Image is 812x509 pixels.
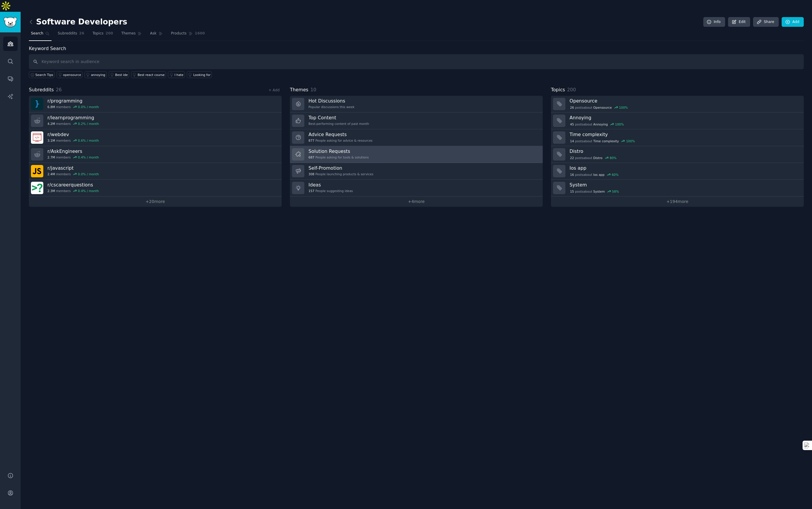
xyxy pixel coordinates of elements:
span: 22 [570,156,574,160]
a: Solution Requests687People asking for tools & solutions [290,146,543,163]
a: Best ide [109,71,129,78]
h3: Advice Requests [308,131,372,138]
span: 1600 [195,31,205,36]
div: post s about [570,189,619,194]
span: 4.2M [47,122,55,126]
div: 0.6 % / month [78,138,99,143]
a: r/AskEngineers2.7Mmembers0.4% / month [29,146,282,163]
a: r/cscareerquestions2.3Mmembers0.4% / month [29,180,282,196]
span: 157 [308,189,314,193]
img: cscareerquestions [31,182,43,194]
div: 0.2 % / month [78,122,99,126]
span: 308 [308,172,314,176]
span: 200 [567,87,576,92]
div: annoying [91,73,105,77]
h3: r/ webdev [47,131,99,138]
h3: r/ learnprogramming [47,115,99,121]
span: Ios app [593,173,605,177]
a: Distro22postsaboutDistro80% [551,146,804,163]
div: 0.0 % / month [78,172,99,176]
a: Share [753,17,778,27]
a: Edit [728,17,750,27]
a: Top ContentBest-performing content of past month [290,113,543,129]
h3: System [570,182,800,188]
a: Best react course [131,71,166,78]
h3: Hot Discussions [308,98,354,104]
h3: r/ cscareerquestions [47,182,99,188]
span: Topics [551,86,565,94]
label: Keyword Search [29,46,66,51]
div: members [47,189,99,193]
div: post s about [570,155,617,161]
span: Distro [593,156,603,160]
div: post s about [570,105,628,110]
span: 26 [570,105,574,110]
div: 100 % [626,139,635,143]
h3: Top Content [308,115,369,121]
span: 10 [311,87,316,92]
span: 45 [570,122,574,126]
div: 58 % [612,189,619,194]
a: Hot DiscussionsPopular discussions this week [290,96,543,113]
div: I hate [174,73,183,77]
span: Topics [93,31,103,36]
span: 15 [570,189,574,194]
span: Themes [290,86,308,94]
h3: Ideas [308,182,353,188]
h3: Annoying [570,115,800,121]
a: annoying [85,71,107,78]
span: 2.7M [47,155,55,159]
a: Annoying45postsaboutAnnoying100% [551,113,804,129]
img: programming [31,98,43,110]
div: opensource [63,73,81,77]
div: members [47,172,99,176]
a: r/javascript2.4Mmembers0.0% / month [29,163,282,180]
a: r/learnprogramming4.2Mmembers0.2% / month [29,113,282,129]
h3: Distro [570,148,800,154]
a: r/programming6.8Mmembers0.0% / month [29,96,282,113]
h3: Solution Requests [308,148,369,154]
a: Add [782,17,804,27]
span: Annoying [593,122,608,126]
span: 16 [570,173,574,177]
span: 687 [308,155,314,159]
a: Opensource26postsaboutOpensource100% [551,96,804,113]
div: People suggesting ideas [308,189,353,193]
span: 26 [56,87,62,92]
a: Self-Promotion308People launching products & services [290,163,543,180]
div: members [47,122,99,126]
h3: r/ javascript [47,165,99,171]
div: People launching products & services [308,172,373,176]
div: 100 % [615,122,624,126]
h2: Software Developers [29,17,127,27]
span: Subreddits [58,31,77,36]
a: opensource [57,71,82,78]
img: GummySearch logo [4,17,17,27]
a: Time complexity14postsaboutTime complexity100% [551,129,804,146]
span: Search [31,31,43,36]
h3: Self-Promotion [308,165,373,171]
div: members [47,155,99,159]
input: Keyword search in audience [29,54,804,69]
div: 0.0 % / month [78,105,99,109]
a: Subreddits26 [56,29,86,41]
a: I hate [168,71,185,78]
div: Best-performing content of past month [308,122,369,126]
span: Products [171,31,187,36]
button: Search Tips [29,71,55,78]
a: + Add [268,88,280,92]
a: Advice Requests877People asking for advice & resources [290,129,543,146]
span: System [593,189,605,194]
div: post s about [570,122,624,127]
div: People asking for advice & resources [308,138,372,143]
a: Ask [148,29,165,41]
span: 2.4M [47,172,55,176]
span: 3.1M [47,138,55,143]
span: 26 [79,31,84,36]
div: 80 % [610,156,616,160]
span: Subreddits [29,86,54,94]
a: Ideas157People suggesting ideas [290,180,543,196]
span: Search Tips [35,73,53,77]
a: +194more [551,196,804,207]
a: Themes [119,29,144,41]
